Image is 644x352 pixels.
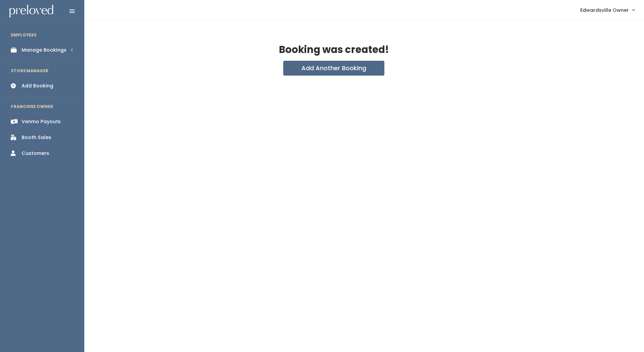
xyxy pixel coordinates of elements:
[580,6,629,14] span: Edwardsville Owner
[22,47,66,54] div: Manage Bookings
[279,45,389,55] h2: Booking was created!
[22,134,51,141] div: Booth Sales
[9,5,53,18] img: preloved logo
[283,61,384,76] button: Add Another Booking
[22,118,61,125] div: Venmo Payouts
[22,150,49,157] div: Customers
[574,3,641,17] a: Edwardsville Owner
[22,82,53,89] div: Add Booking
